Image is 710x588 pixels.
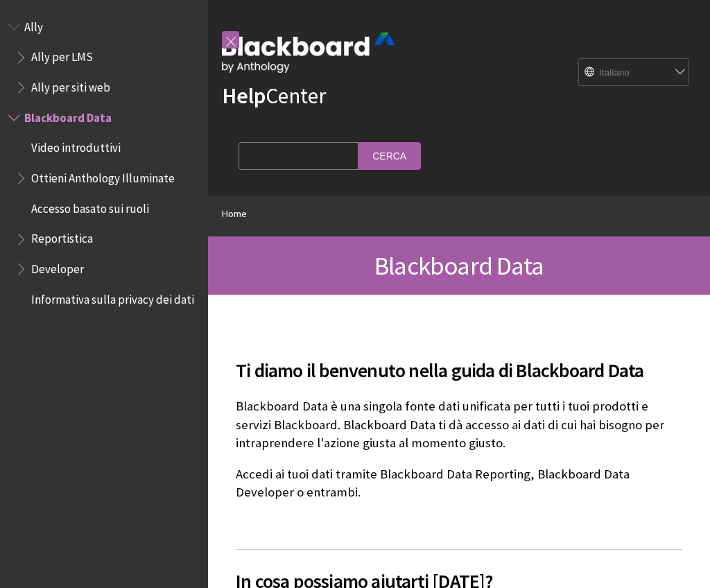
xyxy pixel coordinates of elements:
h2: Ti diamo il benvenuto nella guida di Blackboard Data [236,339,682,385]
span: Ally per siti web [31,76,110,94]
select: Site Language Selector [579,59,690,87]
span: Reportistica [31,227,93,246]
a: HelpCenter [222,82,326,110]
span: Ally [24,15,43,34]
p: Accedi ai tuoi dati tramite Blackboard Data Reporting, Blackboard Data Developer o entrambi. [236,465,682,501]
span: Ottieni Anthology Illuminate [31,166,175,185]
span: Ally per LMS [31,46,93,64]
img: Blackboard by Anthology [222,33,395,73]
span: Blackboard Data [24,106,112,125]
span: Informativa sulla privacy dei dati [31,288,194,306]
span: Accesso basato sui ruoli [31,197,149,216]
a: Home [222,205,247,223]
span: Developer [31,257,84,276]
p: Blackboard Data è una singola fonte dati unificata per tutti i tuoi prodotti e servizi Blackboard... [236,397,682,452]
span: Video introduttivi [31,137,121,155]
nav: Book outline for Anthology Illuminate [8,106,200,311]
input: Cerca [358,142,421,169]
nav: Book outline for Anthology Ally Help [8,15,200,99]
strong: Help [222,82,266,110]
span: Blackboard Data [374,250,544,282]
